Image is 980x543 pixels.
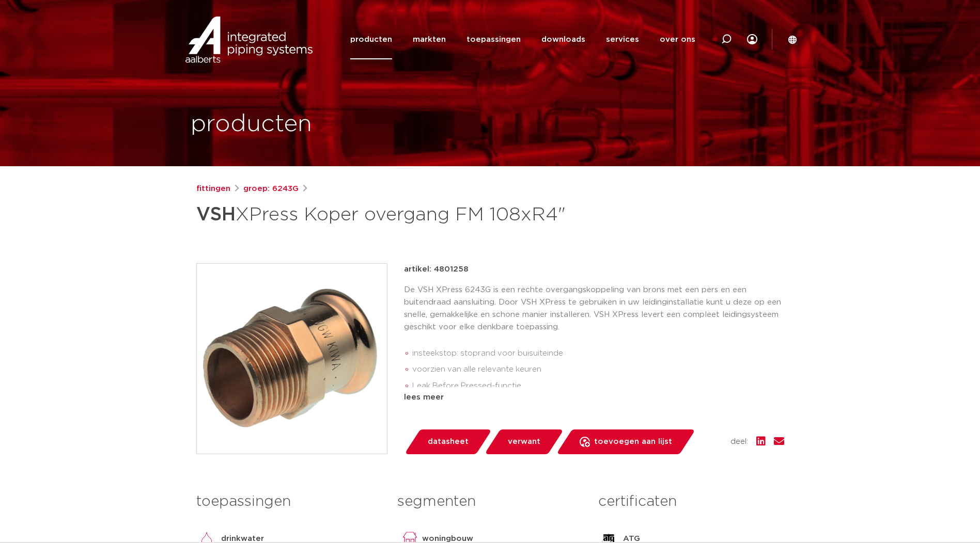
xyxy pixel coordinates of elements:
h3: certificaten [598,491,784,512]
h3: toepassingen [196,491,382,512]
li: Leak Before Pressed-functie [412,378,784,394]
nav: Menu [350,20,695,59]
p: artikel: 4801258 [404,263,469,276]
a: datasheet [404,429,492,454]
li: insteekstop: stoprand voor buisuiteinde [412,345,784,362]
p: De VSH XPress 6243G is een rechte overgangskoppeling van brons met een pers en een buitendraad aa... [404,284,784,333]
a: toepassingen [466,20,521,59]
h1: producten [191,108,312,141]
span: toevoegen aan lijst [594,434,672,450]
a: markten [413,20,446,59]
span: verwant [508,434,540,450]
img: Product Image for VSH XPress Koper overgang FM 108xR4" [197,264,387,454]
div: lees meer [404,391,784,404]
span: datasheet [428,434,469,450]
li: voorzien van alle relevante keuren [412,361,784,378]
a: downloads [541,20,585,59]
a: over ons [660,20,695,59]
a: services [606,20,639,59]
span: deel: [730,436,748,448]
a: fittingen [196,183,230,195]
strong: VSH [196,205,236,224]
a: groep: 6243G [243,183,299,195]
h3: segmenten [397,491,583,512]
a: producten [350,20,392,59]
a: verwant [484,429,564,454]
h1: XPress Koper overgang FM 108xR4" [196,199,584,230]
